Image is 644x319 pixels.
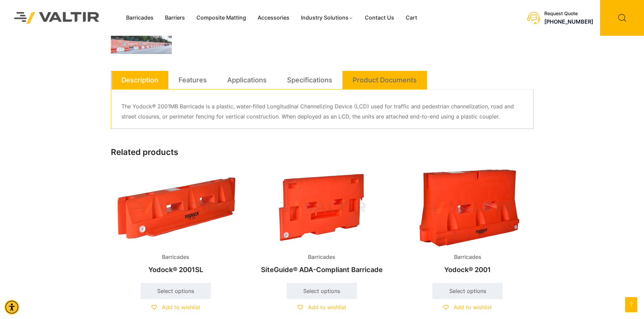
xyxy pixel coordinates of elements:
[111,169,241,277] a: BarricadesYodock® 2001SL
[625,297,637,312] a: Open this option
[443,304,492,311] a: Add to wishlist
[295,13,359,23] a: Industry Solutions
[303,252,340,262] span: Barricades
[257,169,386,247] img: Barricades
[162,304,200,311] span: Add to wishlist
[449,252,486,262] span: Barricades
[257,169,386,277] a: BarricadesSiteGuide® ADA-Compliant Barricade
[287,283,357,299] a: Select options for “SiteGuide® ADA-Compliant Barricade”
[111,262,241,277] h2: Yodock® 2001SL
[151,304,200,311] a: Add to wishlist
[120,13,159,23] a: Barricades
[121,102,523,122] p: The Yodock® 2001MB Barricade is a plastic, water-filled Longitudinal Channelizing Device (LCD) us...
[454,304,492,311] span: Add to wishlist
[400,13,423,23] a: Cart
[297,304,346,311] a: Add to wishlist
[111,169,241,247] img: Barricades
[252,13,295,23] a: Accessories
[544,11,593,17] div: Request Quote
[403,169,532,277] a: BarricadesYodock® 2001
[287,71,332,89] a: Specifications
[308,304,346,311] span: Add to wishlist
[432,283,503,299] a: Select options for “Yodock® 2001”
[359,13,400,23] a: Contact Us
[5,3,109,32] img: Valtir Rentals
[4,300,19,315] div: Accessibility Menu
[159,13,191,23] a: Barriers
[353,71,417,89] a: Product Documents
[227,71,267,89] a: Applications
[178,71,207,89] a: Features
[141,283,211,299] a: Select options for “Yodock® 2001SL”
[157,252,194,262] span: Barricades
[191,13,252,23] a: Composite Matting
[403,169,532,247] img: Barricades
[121,71,158,89] a: Description
[403,262,532,277] h2: Yodock® 2001
[111,148,533,157] h2: Related products
[257,262,386,277] h2: SiteGuide® ADA-Compliant Barricade
[544,18,593,25] a: call (888) 496-3625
